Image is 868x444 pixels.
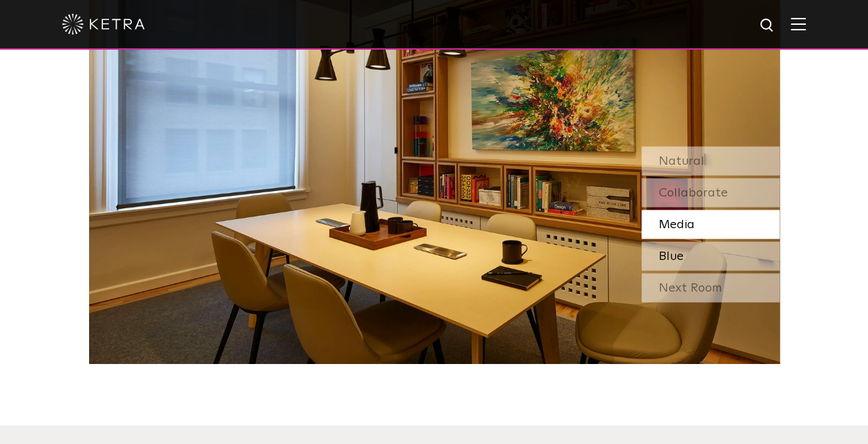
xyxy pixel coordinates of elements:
span: Collaborate [659,186,728,199]
img: Hamburger%20Nav.svg [791,17,806,30]
div: Next Room [642,273,780,302]
img: search icon [759,17,776,34]
span: Blue [659,250,684,262]
span: Media [659,218,695,230]
img: ketra-logo-2019-white [62,14,145,34]
span: Natural [659,154,704,167]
